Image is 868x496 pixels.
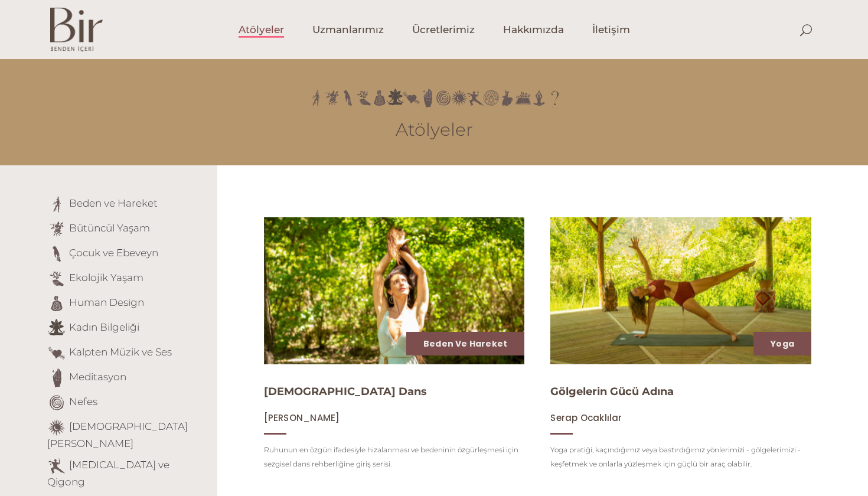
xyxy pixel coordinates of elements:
a: [DEMOGRAPHIC_DATA][PERSON_NAME] [47,420,188,449]
a: Human Design [69,296,144,308]
a: Beden ve Hareket [69,197,158,209]
a: Gölgelerin Gücü Adına [550,385,674,398]
a: Kalpten Müzik ve Ses [69,346,172,358]
a: Çocuk ve Ebeveyn [69,247,158,259]
span: Uzmanlarımız [312,23,384,37]
a: Nefes [69,396,97,407]
p: Ruhunun en özgün ifadesiyle hizalanması ve bedeninin özgürleşmesi için sezgisel dans rehberliğine... [264,443,525,471]
a: Beden ve Hareket [423,338,507,350]
p: Yoga pratiği, kaçındığımız veya bastırdığımız yönlerimizi - gölgelerimizi - keşfetmek ve onlarla ... [550,443,811,471]
span: Hakkımızda [503,23,564,37]
a: Yoga [771,338,794,350]
span: Ücretlerimiz [412,23,475,37]
a: [PERSON_NAME] [264,412,340,423]
a: Kadın Bilgeliği [69,321,139,333]
a: Serap Ocaklılar [550,412,622,423]
a: Ekolojik Yaşam [69,272,143,283]
a: Bütüncül Yaşam [69,222,150,234]
a: [DEMOGRAPHIC_DATA] Dans [264,385,427,398]
span: Atölyeler [239,23,284,37]
span: İletişim [592,23,630,37]
a: [MEDICAL_DATA] ve Qigong [47,459,169,488]
a: Meditasyon [69,371,126,383]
